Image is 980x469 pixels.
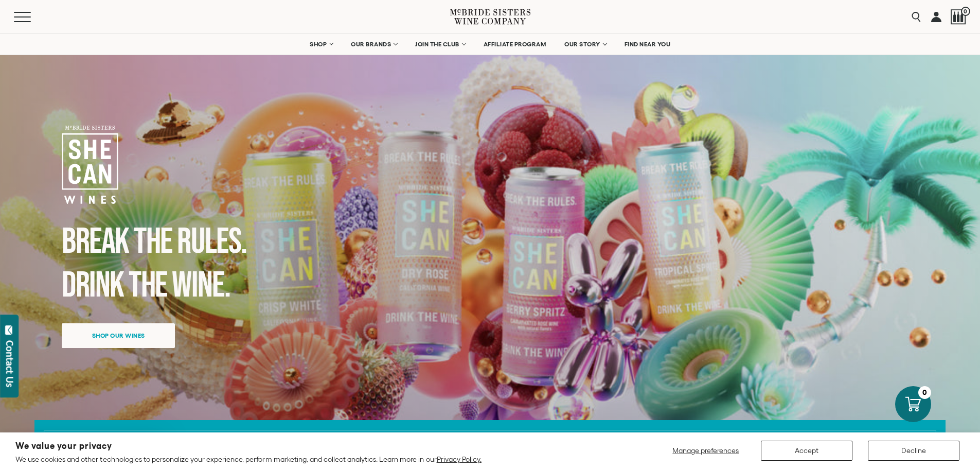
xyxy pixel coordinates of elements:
[558,34,613,55] a: OUR STORY
[134,220,172,264] span: the
[961,7,970,16] span: 0
[310,41,327,48] span: SHOP
[918,386,931,399] div: 0
[666,441,745,461] button: Manage preferences
[74,325,163,345] span: Shop our wines
[15,455,482,464] p: We use cookies and other technologies to personalize your experience, perform marketing, and coll...
[351,41,391,48] span: OUR BRANDS
[14,12,51,22] button: Mobile Menu Trigger
[625,41,671,48] span: FIND NEAR YOU
[564,41,600,48] span: OUR STORY
[868,441,959,461] button: Decline
[415,41,459,48] span: JOIN THE CLUB
[5,340,15,387] div: Contact Us
[62,264,124,307] span: Drink
[484,41,546,48] span: AFFILIATE PROGRAM
[761,441,852,461] button: Accept
[477,34,553,55] a: AFFILIATE PROGRAM
[15,442,482,450] h2: We value your privacy
[437,455,482,463] a: Privacy Policy.
[172,264,230,307] span: Wine.
[62,220,129,264] span: Break
[344,34,403,55] a: OUR BRANDS
[672,446,739,455] span: Manage preferences
[129,264,167,307] span: the
[618,34,678,55] a: FIND NEAR YOU
[177,220,246,264] span: Rules.
[408,34,472,55] a: JOIN THE CLUB
[303,34,339,55] a: SHOP
[62,323,175,348] a: Shop our wines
